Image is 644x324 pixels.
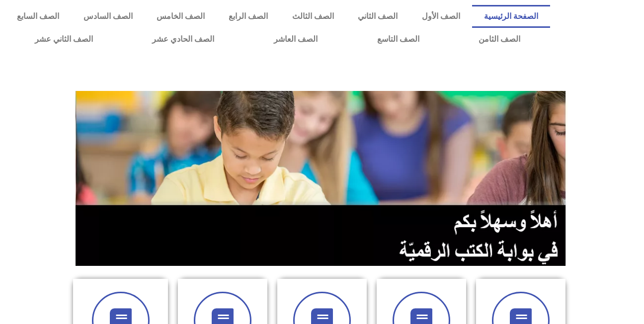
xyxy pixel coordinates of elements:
a: الصف الخامس [145,5,217,28]
a: الصف السابع [5,5,71,28]
a: الصف العاشر [244,28,347,51]
a: الصف الثامن [449,28,551,51]
a: الصف الحادي عشر [123,28,244,51]
a: الصفحة الرئيسية [472,5,550,28]
a: الصف الرابع [217,5,280,28]
a: الصف التاسع [347,28,449,51]
a: الصف الثالث [280,5,346,28]
a: الصف الثاني عشر [5,28,123,51]
a: الصف الثاني [346,5,409,28]
a: الصف السادس [71,5,144,28]
a: الصف الأول [409,5,472,28]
